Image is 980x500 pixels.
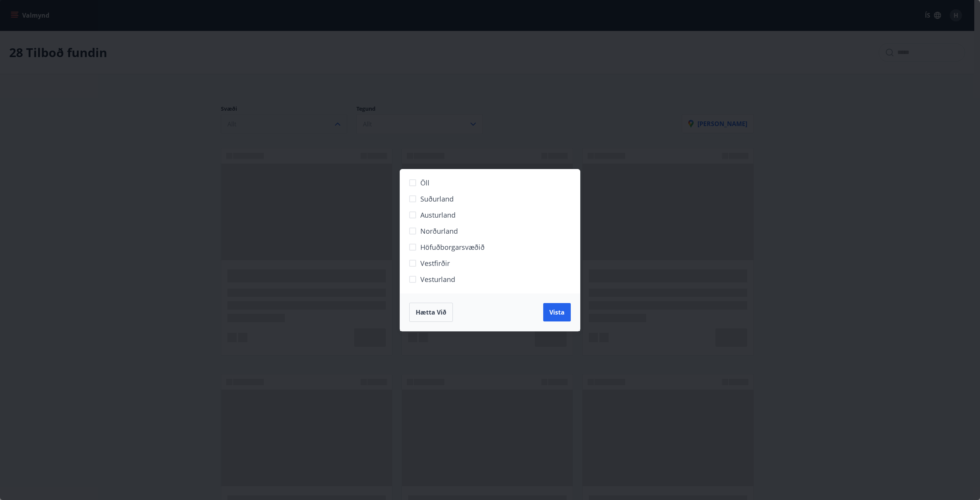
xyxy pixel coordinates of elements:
span: Vista [549,308,565,316]
span: Höfuðborgarsvæðið [420,242,485,252]
span: Suðurland [420,194,454,204]
span: Vesturland [420,274,455,284]
span: Öll [420,178,430,188]
span: Vestfirðir [420,258,450,268]
button: Vista [543,303,571,321]
span: Norðurland [420,226,458,236]
span: Hætta við [416,308,446,316]
span: Austurland [420,210,456,220]
button: Hætta við [409,303,453,322]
